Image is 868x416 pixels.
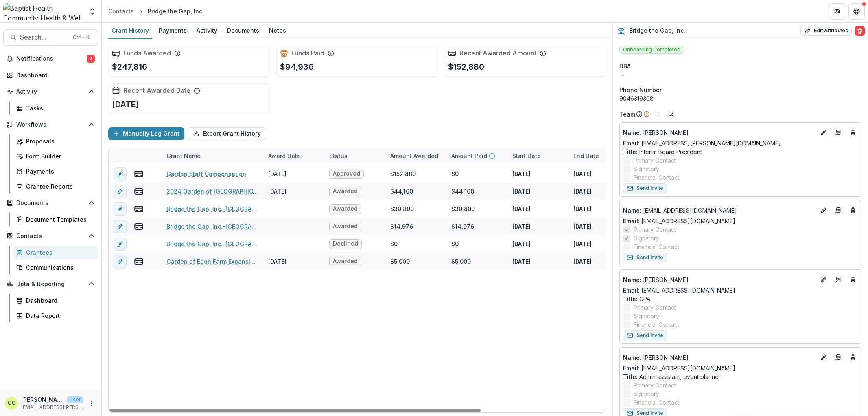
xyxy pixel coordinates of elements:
[653,109,663,119] button: Add
[623,206,816,215] p: [EMAIL_ADDRESS][DOMAIN_NAME]
[324,147,385,165] div: Status
[16,200,85,207] span: Documents
[162,147,263,165] div: Grant Name
[573,169,592,178] p: [DATE]
[123,87,190,95] h2: Recent Awarded Date
[13,150,98,163] a: Form Builder
[166,222,258,231] a: Bridge the Gap, Inc.-[GEOGRAPHIC_DATA] - 20% Admin and Overheard Expenses-1
[512,169,531,178] p: [DATE]
[623,206,816,215] a: Name: [EMAIL_ADDRESS][DOMAIN_NAME]
[666,109,676,119] button: Search
[134,257,144,266] button: view-payments
[166,205,258,213] a: Bridge the Gap, Inc.-[GEOGRAPHIC_DATA]-1
[848,205,858,215] button: Deletes
[448,61,484,73] p: $152,880
[155,23,190,39] a: Payments
[623,353,816,362] a: Name: [PERSON_NAME]
[114,202,127,216] button: edit
[623,253,667,262] button: Send Invite
[26,296,92,305] div: Dashboard
[623,276,641,283] span: Name :
[623,139,781,147] a: Email: [EMAIL_ADDRESS][PERSON_NAME][DOMAIN_NAME]
[634,156,676,165] span: Primary Contact
[623,287,640,294] span: Email:
[3,85,98,98] button: Open Activity
[26,263,92,272] div: Communications
[26,248,92,257] div: Grantees
[123,49,171,57] h2: Funds Awarded
[26,167,92,176] div: Payments
[26,137,92,145] div: Proposals
[333,258,358,265] span: Awarded
[134,187,144,196] button: view-payments
[634,234,659,242] span: Signatory
[623,183,667,193] button: Send Invite
[3,68,98,82] a: Dashboard
[114,238,127,251] button: edit
[3,29,98,46] button: Search...
[848,275,858,284] button: Deletes
[619,110,635,119] p: Team
[623,147,858,156] p: Interim Board President
[568,147,630,165] div: End Date
[263,147,324,165] div: Award Date
[166,240,258,248] a: Bridge the Gap, Inc.-[GEOGRAPHIC_DATA] - Part-time Gardener-1
[623,148,638,155] span: Title :
[16,233,85,240] span: Contacts
[623,218,640,225] span: Email:
[623,295,638,302] span: Title :
[333,223,358,230] span: Awarded
[623,295,858,303] p: CPA
[451,240,459,248] div: $0
[3,229,98,242] button: Open Contacts
[3,52,98,65] button: Notifications2
[224,24,262,36] div: Documents
[108,127,184,140] button: Manually Log Grant
[385,152,443,160] div: Amount Awarded
[162,152,206,160] div: Grant Name
[573,240,592,248] p: [DATE]
[634,242,679,251] span: Financial Contact
[634,320,679,329] span: Financial Contact
[848,128,858,137] button: Deletes
[623,128,816,137] a: Name: [PERSON_NAME]
[819,275,829,284] button: Edit
[333,170,360,177] span: Approved
[8,401,15,406] div: Glenwood Charles
[623,275,816,284] a: Name: [PERSON_NAME]
[451,187,474,196] div: $44,160
[155,24,190,36] div: Payments
[634,398,679,407] span: Financial Contact
[268,169,286,178] div: [DATE]
[71,33,91,42] div: Ctrl + K
[634,173,679,182] span: Financial Contact
[629,27,685,34] h2: Bridge the Gap, Inc.
[573,205,592,213] p: [DATE]
[16,281,85,288] span: Data & Reporting
[634,381,676,390] span: Primary Contact
[623,330,667,340] button: Send Invite
[623,275,816,284] p: [PERSON_NAME]
[390,169,416,178] div: $152,880
[16,88,85,95] span: Activity
[13,246,98,259] a: Grantees
[573,187,592,196] p: [DATE]
[26,311,92,320] div: Data Report
[832,126,845,139] a: Go to contact
[623,354,641,361] span: Name :
[623,217,735,225] a: Email: [EMAIL_ADDRESS][DOMAIN_NAME]
[634,390,659,398] span: Signatory
[512,240,531,248] p: [DATE]
[623,365,640,372] span: Email:
[623,364,735,372] a: Email: [EMAIL_ADDRESS][DOMAIN_NAME]
[108,23,152,39] a: Grant History
[512,257,531,266] p: [DATE]
[829,3,845,20] button: Partners
[848,3,865,20] button: Get Help
[623,353,816,362] p: [PERSON_NAME]
[390,257,410,266] div: $5,000
[268,257,286,266] div: [DATE]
